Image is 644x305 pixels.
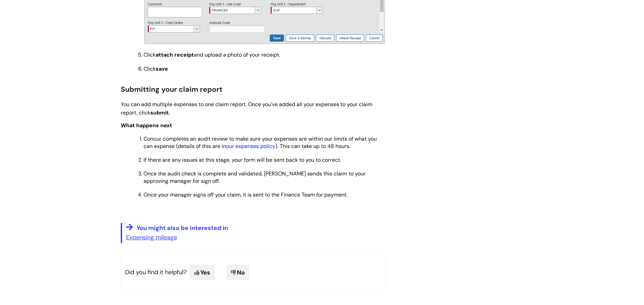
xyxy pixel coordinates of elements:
span: Yes [190,265,215,280]
a: Expensing mileage [126,233,177,241]
span: Click [144,65,168,72]
strong: save [156,65,168,72]
span: Once the audit check is complete and validated, [PERSON_NAME] sends this claim to your approving ... [144,170,366,184]
span: What happens next [121,122,172,129]
span: Submitting your claim report [121,85,222,94]
span: If there are any issues at this stage, your form will be sent back to you to correct. [144,156,341,163]
strong: attach receipt [156,51,194,58]
span: You can add multiple expenses to one claim report. Once you’ve added all your expenses to your cl... [121,101,372,116]
span: Click and upload a photo of your receipt. [144,51,280,58]
a: our expenses policy [226,143,275,150]
span: Concur completes an audit review to make sure your expenses are within our limits of what you can... [144,135,377,150]
strong: submit [150,109,169,116]
span: Once your manager signs off your claim, it is sent to the Finance Team for payment. [144,191,347,198]
span: No [226,265,249,280]
span: You might also be interested in [137,224,228,232]
p: Did you find it helpful? [121,254,386,291]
